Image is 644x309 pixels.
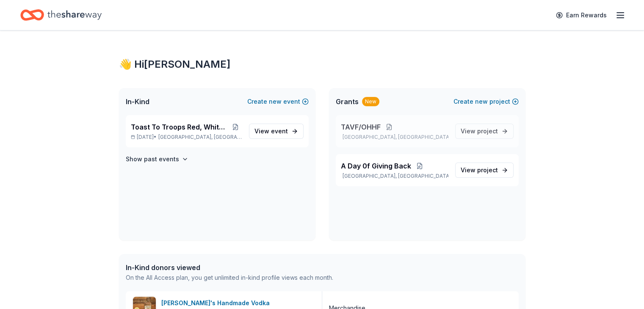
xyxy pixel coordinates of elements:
[126,273,333,283] div: On the All Access plan, you get unlimited in-kind profile views each month.
[341,161,411,171] span: A Day 0f Giving Back
[131,134,242,141] p: [DATE] •
[477,166,498,174] span: project
[126,262,333,273] div: In-Kind donors viewed
[461,126,498,136] span: View
[158,134,242,141] span: [GEOGRAPHIC_DATA], [GEOGRAPHIC_DATA]
[119,58,525,71] div: 👋 Hi [PERSON_NAME]
[126,154,179,164] h4: Show past events
[271,127,288,135] span: event
[161,298,273,308] div: [PERSON_NAME]'s Handmade Vodka
[341,173,448,179] p: [GEOGRAPHIC_DATA], [GEOGRAPHIC_DATA]
[477,127,498,135] span: project
[455,163,514,178] a: View project
[131,122,229,132] span: Toast To Troops Red, White and Brew
[126,154,188,164] button: Show past events
[341,122,381,132] span: TAVF/OHHF
[453,97,519,107] button: Createnewproject
[269,97,282,107] span: new
[20,5,102,25] a: Home
[341,134,448,141] p: [GEOGRAPHIC_DATA], [GEOGRAPHIC_DATA]
[362,97,379,106] div: New
[475,97,488,107] span: new
[336,97,359,107] span: Grants
[249,124,304,139] a: View event
[551,8,612,23] a: Earn Rewards
[461,165,498,175] span: View
[254,126,288,136] span: View
[247,97,309,107] button: Createnewevent
[455,124,514,139] a: View project
[126,97,149,107] span: In-Kind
